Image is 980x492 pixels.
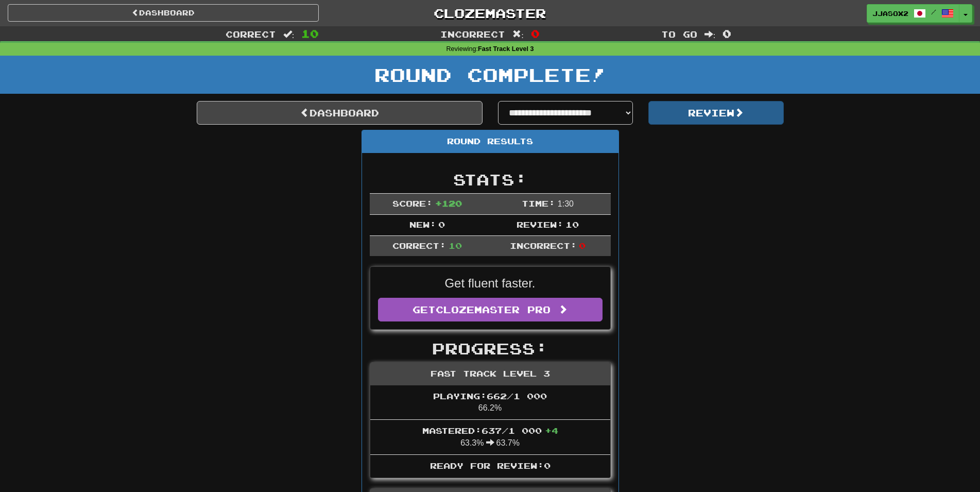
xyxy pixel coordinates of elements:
span: 10 [449,241,462,250]
a: Clozemaster [334,4,645,22]
div: Round Results [362,130,618,153]
li: 66.2% [370,385,610,420]
span: Playing: 662 / 1 000 [433,391,547,401]
span: : [512,30,524,39]
div: Fast Track Level 3 [370,363,610,385]
button: Review [648,101,784,125]
span: Correct [226,29,276,39]
span: To go [661,29,697,39]
span: New: [409,219,436,229]
span: Ready for Review: 0 [430,461,551,470]
span: 1 : 30 [558,199,574,208]
span: / [931,8,936,15]
span: + 4 [545,426,558,435]
span: + 120 [435,198,462,208]
h2: Stats: [370,171,611,188]
span: Jjasox2 [872,9,908,18]
span: 0 [579,241,586,250]
span: Incorrect: [510,241,577,250]
span: : [704,30,716,39]
span: Incorrect [440,29,505,39]
li: 63.3% 63.7% [370,419,610,455]
a: GetClozemaster Pro [378,298,603,321]
span: Clozemaster Pro [436,304,551,315]
span: 0 [531,27,540,40]
span: Review: [517,219,563,229]
span: : [283,30,295,39]
p: Get fluent faster. [378,275,603,292]
span: 0 [723,27,731,40]
span: Score: [392,198,433,208]
a: Dashboard [197,101,483,125]
span: Mastered: 637 / 1 000 [422,426,558,435]
h2: Progress: [370,340,611,357]
span: 10 [565,219,579,229]
h1: Round Complete! [4,64,976,85]
a: Dashboard [8,4,319,22]
span: Correct: [392,241,446,250]
span: 0 [438,219,445,229]
span: 10 [301,27,319,40]
span: Time: [522,198,555,208]
a: Jjasox2 / [867,4,959,23]
strong: Fast Track Level 3 [478,45,534,53]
